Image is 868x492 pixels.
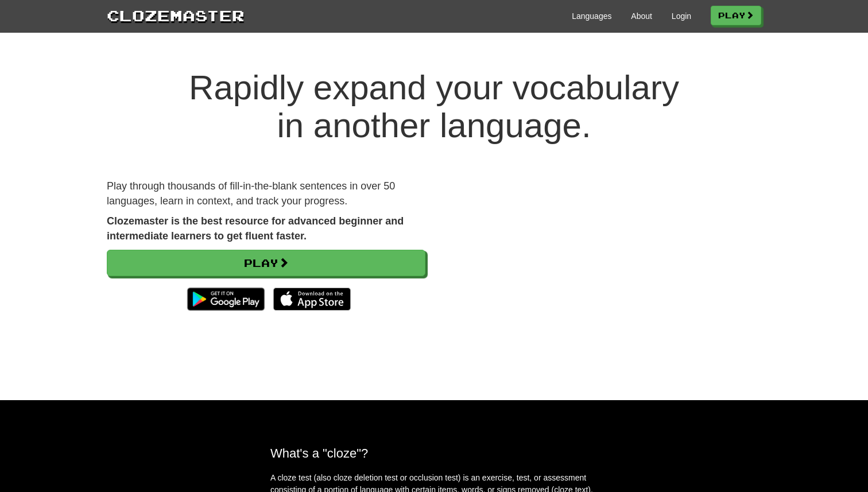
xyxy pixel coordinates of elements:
[631,10,652,22] a: About
[107,215,404,242] strong: Clozemaster is the best resource for advanced beginner and intermediate learners to get fluent fa...
[572,10,611,22] a: Languages
[672,10,691,22] a: Login
[107,179,425,208] p: Play through thousands of fill-in-the-blank sentences in over 50 languages, learn in context, and...
[270,446,598,460] h2: What's a "cloze"?
[711,6,761,25] a: Play
[107,5,245,26] a: Clozemaster
[181,282,270,316] img: Get it on Google Play
[107,250,425,276] a: Play
[273,288,351,311] img: Download_on_the_App_Store_Badge_US-UK_135x40-25178aeef6eb6b83b96f5f2d004eda3bffbb37122de64afbaef7...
